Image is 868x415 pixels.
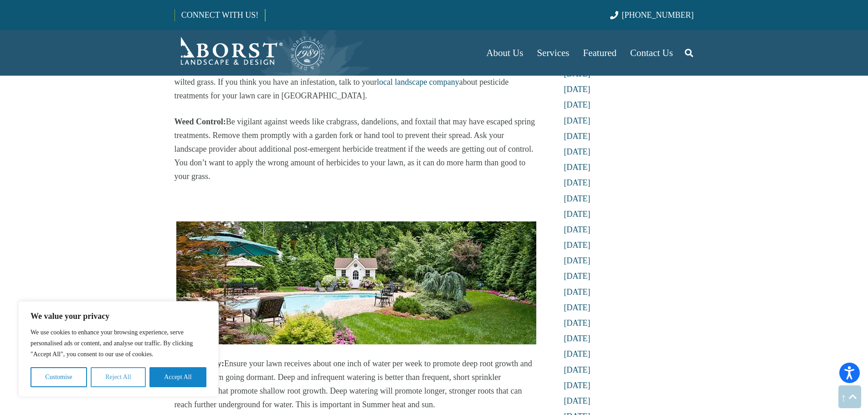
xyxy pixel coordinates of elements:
[564,210,591,219] a: [DATE]
[564,381,591,390] a: [DATE]
[31,311,206,322] p: We value your privacy
[31,367,87,387] button: Customise
[576,30,623,76] a: Featured
[175,35,326,71] a: Borst-Logo
[175,117,226,126] strong: Weed Control:
[175,61,538,102] p: Keep an eye out for grub worms and beetles, which can cause ugly brown patches or areas of wilted...
[564,272,591,281] a: [DATE]
[583,47,616,58] span: Featured
[564,256,591,265] a: [DATE]
[18,301,219,397] div: We value your privacy
[680,41,698,64] a: Search
[838,385,861,408] a: Back to top
[610,10,693,20] a: [PHONE_NUMBER]
[91,367,146,387] button: Reject All
[564,85,591,94] a: [DATE]
[564,287,591,297] a: [DATE]
[564,100,591,109] a: [DATE]
[623,30,680,76] a: Contact Us
[377,77,459,87] a: local landscape company
[564,163,591,172] a: [DATE]
[564,365,591,374] a: [DATE]
[564,303,591,312] a: [DATE]
[564,116,591,125] a: [DATE]
[564,349,591,359] a: [DATE]
[175,115,538,183] p: Be vigilant against weeds like crabgrass, dandelions, and foxtail that may have escaped spring tr...
[175,357,538,411] p: Ensure your lawn receives about one inch of water per week to promote deep root growth and preven...
[564,132,591,141] a: [DATE]
[175,4,265,26] a: CONNECT WITH US!
[486,47,523,58] span: About Us
[564,318,591,328] a: [DATE]
[564,147,591,156] a: [DATE]
[622,10,694,20] span: [PHONE_NUMBER]
[564,241,591,250] a: [DATE]
[537,47,569,58] span: Services
[176,221,536,344] img: lawn care in NJ
[630,47,673,58] span: Contact Us
[31,327,206,360] p: We use cookies to enhance your browsing experience, serve personalised ads or content, and analys...
[564,225,591,234] a: [DATE]
[564,396,591,405] a: [DATE]
[564,194,591,203] a: [DATE]
[564,334,591,343] a: [DATE]
[530,30,576,76] a: Services
[149,367,206,387] button: Accept All
[479,30,530,76] a: About Us
[564,178,591,187] a: [DATE]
